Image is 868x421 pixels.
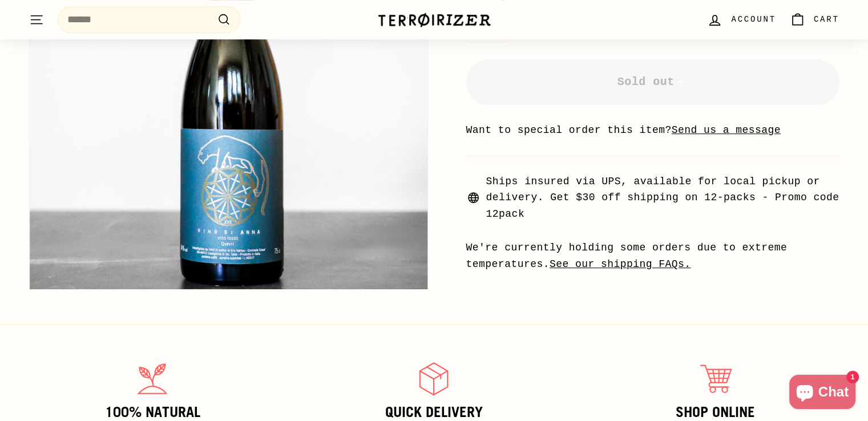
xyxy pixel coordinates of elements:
[700,3,782,37] a: Account
[466,240,839,273] div: We're currently holding some orders due to extreme temperatures.
[672,124,781,136] a: Send us a message
[486,173,839,222] span: Ships insured via UPS, available for local pickup or delivery. Get $30 off shipping on 12-packs -...
[306,404,562,420] h3: Quick delivery
[783,3,846,37] a: Cart
[466,122,839,139] li: Want to special order this item?
[550,258,691,270] a: See our shipping FAQs.
[587,404,843,420] h3: Shop Online
[786,375,859,412] inbox-online-store-chat: Shopify online store chat
[731,13,776,26] span: Account
[466,59,839,105] button: Sold out
[814,13,839,26] span: Cart
[617,75,688,88] span: Sold out
[25,404,281,420] h3: 100% Natural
